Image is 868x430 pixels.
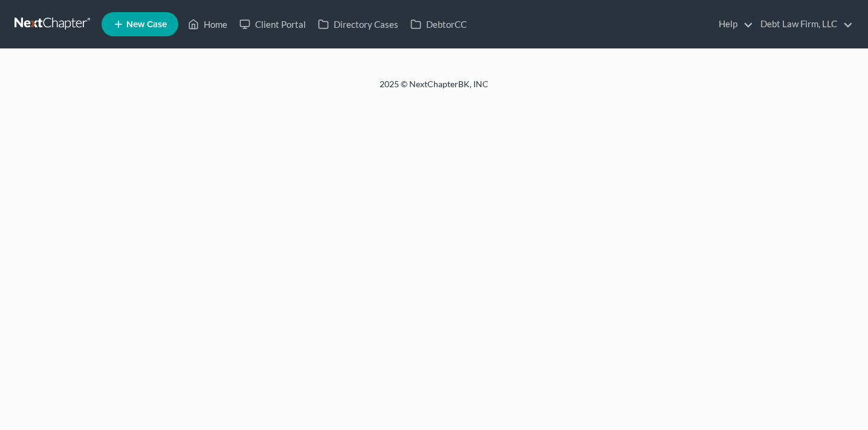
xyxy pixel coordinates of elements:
a: Directory Cases [312,13,404,35]
a: Home [182,13,233,35]
a: Client Portal [233,13,312,35]
a: DebtorCC [404,13,473,35]
div: 2025 © NextChapterBK, INC [89,78,779,100]
a: Help [713,13,753,35]
new-legal-case-button: New Case [102,12,178,36]
a: Debt Law Firm, LLC [754,13,853,35]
